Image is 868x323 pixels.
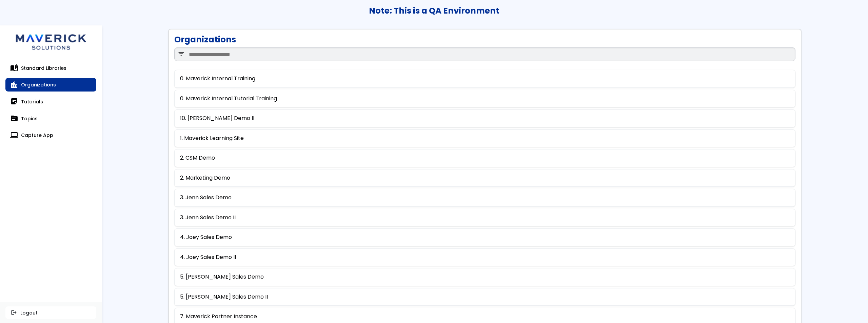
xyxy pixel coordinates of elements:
[5,306,96,319] button: logoutLogout
[5,112,96,125] a: topicTopics
[180,115,254,121] a: 10. [PERSON_NAME] Demo II
[180,76,255,82] a: 0. Maverick Internal Training
[180,96,277,102] a: 0. Maverick Internal Tutorial Training
[11,65,18,72] span: auto_stories
[11,132,18,139] span: computer
[11,98,18,105] span: sticky_note_2
[5,95,96,108] a: sticky_note_2Tutorials
[180,135,244,141] a: 1. Maverick Learning Site
[180,234,232,240] a: 4. Joey Sales Demo
[5,78,96,92] a: location_cityOrganizations
[180,294,268,300] a: 5. [PERSON_NAME] Sales Demo II
[180,314,257,320] a: 7. Maverick Partner Instance
[180,274,264,280] a: 5. [PERSON_NAME] Sales Demo
[11,115,18,122] span: topic
[180,215,236,221] a: 3. Jenn Sales Demo II
[11,310,17,315] span: logout
[180,254,236,260] a: 4. Joey Sales Demo II
[10,25,92,56] img: logo.svg
[174,35,236,44] h1: Organizations
[5,128,96,142] a: computerCapture App
[180,195,232,201] a: 3. Jenn Sales Demo
[178,51,185,57] span: filter_list
[5,61,96,75] a: auto_storiesStandard Libraries
[180,175,230,181] a: 2. Marketing Demo
[11,81,18,88] span: location_city
[180,155,215,161] a: 2. CSM Demo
